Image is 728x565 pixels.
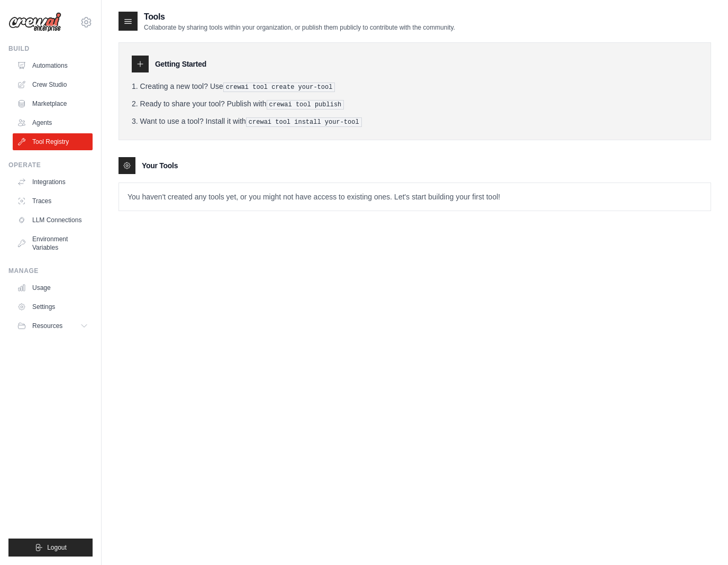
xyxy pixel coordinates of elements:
a: Crew Studio [13,76,93,93]
h3: Getting Started [155,59,206,69]
button: Logout [8,539,93,557]
img: Logo [8,12,61,32]
a: Automations [13,57,93,74]
li: Ready to share your tool? Publish with [132,98,698,110]
a: Settings [13,298,93,315]
span: Resources [32,322,62,330]
span: Logout [47,543,67,552]
h2: Tools [144,11,455,23]
a: Marketplace [13,95,93,112]
h3: Your Tools [142,160,178,171]
a: Traces [13,193,93,209]
a: Tool Registry [13,133,93,150]
pre: crewai tool publish [267,100,344,110]
p: You haven't created any tools yet, or you might not have access to existing ones. Let's start bui... [119,183,711,211]
a: Agents [13,114,93,131]
div: Operate [8,161,93,169]
div: Manage [8,267,93,275]
a: Environment Variables [13,231,93,256]
button: Resources [13,317,93,334]
a: Usage [13,279,93,296]
p: Collaborate by sharing tools within your organization, or publish them publicly to contribute wit... [144,23,455,32]
pre: crewai tool install your-tool [246,117,362,127]
a: LLM Connections [13,212,93,229]
pre: crewai tool create your-tool [223,83,335,92]
li: Want to use a tool? Install it with [132,116,698,127]
div: Build [8,44,93,53]
a: Integrations [13,174,93,190]
li: Creating a new tool? Use [132,81,698,92]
